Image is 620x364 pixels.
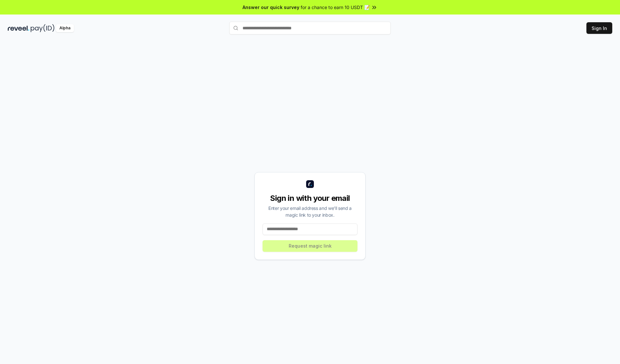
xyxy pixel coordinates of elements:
div: Enter your email address and we’ll send a magic link to your inbox. [263,205,357,218]
span: for a chance to earn 10 USDT 📝 [301,4,370,11]
div: Sign in with your email [263,193,357,203]
span: Answer our quick survey [243,4,299,11]
div: Alpha [56,24,74,32]
img: reveel_dark [8,24,29,32]
button: Sign In [586,22,612,34]
img: pay_id [31,24,55,32]
img: logo_small [306,180,314,188]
